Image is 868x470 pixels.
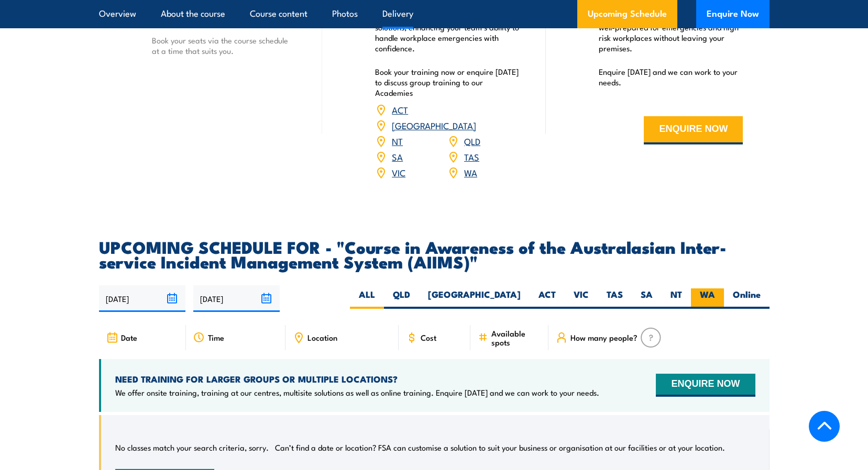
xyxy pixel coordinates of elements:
[691,288,724,309] label: WA
[384,288,419,309] label: QLD
[307,333,337,342] span: Location
[152,35,296,56] p: Book your seats via the course schedule at a time that suits you.
[350,288,384,309] label: ALL
[464,135,480,147] a: QLD
[464,166,477,178] a: WA
[419,288,530,309] label: [GEOGRAPHIC_DATA]
[644,116,743,144] button: ENQUIRE NOW
[392,166,405,178] a: VIC
[598,288,632,309] label: TAS
[392,119,476,131] a: [GEOGRAPHIC_DATA]
[392,135,403,147] a: NT
[208,333,224,342] span: Time
[464,150,479,163] a: TAS
[724,288,770,309] label: Online
[275,442,725,453] p: Can’t find a date or location? FSA can customise a solution to suit your business or organisation...
[632,288,662,309] label: SA
[530,288,565,309] label: ACT
[115,387,599,398] p: We offer onsite training, training at our centres, multisite solutions as well as online training...
[421,333,436,342] span: Cost
[491,329,541,346] span: Available spots
[392,103,408,116] a: ACT
[115,442,269,453] p: No classes match your search criteria, sorry.
[121,333,137,342] span: Date
[392,150,403,163] a: SA
[115,373,599,385] h4: NEED TRAINING FOR LARGER GROUPS OR MULTIPLE LOCATIONS?
[99,239,770,268] h2: UPCOMING SCHEDULE FOR - "Course in Awareness of the Australasian Inter-service Incident Managemen...
[565,288,598,309] label: VIC
[656,374,755,397] button: ENQUIRE NOW
[662,288,691,309] label: NT
[99,285,185,312] input: From date
[375,66,520,98] p: Book your training now or enquire [DATE] to discuss group training to our Academies
[599,66,743,87] p: Enquire [DATE] and we can work to your needs.
[193,285,280,312] input: To date
[570,333,638,342] span: How many people?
